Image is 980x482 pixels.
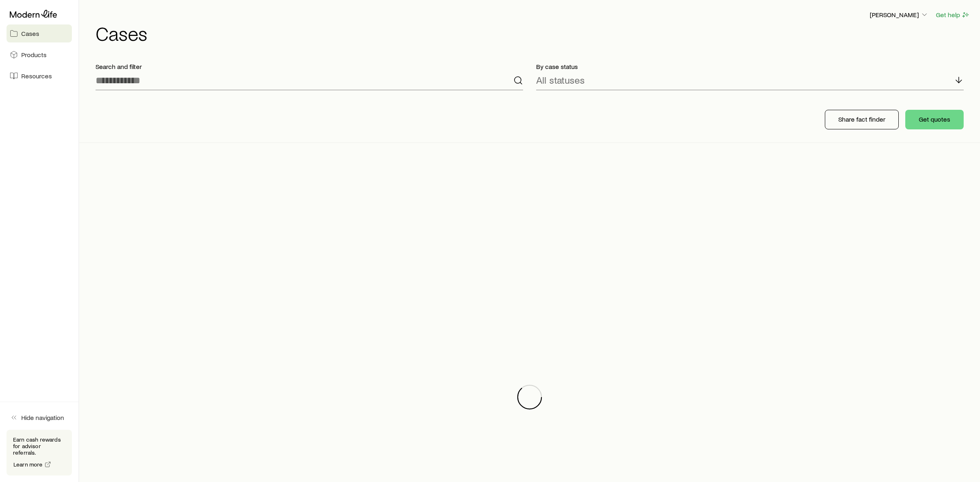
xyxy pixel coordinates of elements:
[96,62,523,71] p: Search and filter
[21,29,39,38] span: Cases
[870,11,929,19] p: [PERSON_NAME]
[869,10,929,20] button: [PERSON_NAME]
[7,46,72,64] a: Products
[838,115,885,123] p: Share fact finder
[536,74,585,86] p: All statuses
[21,413,64,422] span: Hide navigation
[21,51,47,59] span: Products
[825,110,899,129] button: Share fact finder
[7,24,72,42] a: Cases
[7,430,72,475] div: Earn cash rewards for advisor referrals.Learn more
[905,110,964,129] button: Get quotes
[96,23,970,43] h1: Cases
[13,462,43,467] span: Learn more
[13,436,65,456] p: Earn cash rewards for advisor referrals.
[7,409,72,426] button: Hide navigation
[21,72,52,80] span: Resources
[935,10,970,20] button: Get help
[536,62,964,71] p: By case status
[7,67,72,85] a: Resources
